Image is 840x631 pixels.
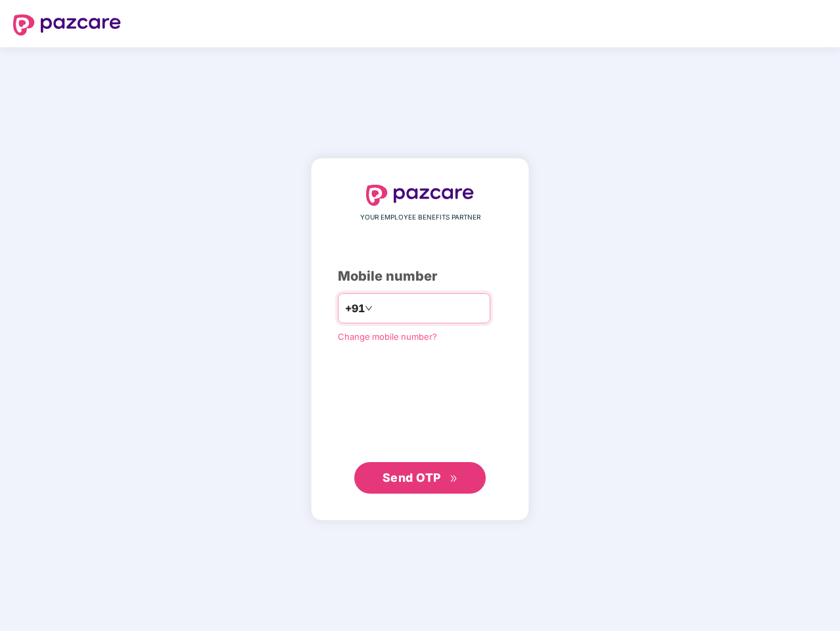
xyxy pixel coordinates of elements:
span: +91 [345,300,365,317]
a: Change mobile number? [338,331,437,342]
img: logo [13,14,121,35]
img: logo [366,185,474,206]
button: Send OTPdouble-right [354,462,486,494]
span: Send OTP [383,471,441,484]
span: double-right [450,475,458,483]
span: YOUR EMPLOYEE BENEFITS PARTNER [360,212,480,223]
div: Mobile number [338,266,502,287]
span: down [365,304,373,312]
